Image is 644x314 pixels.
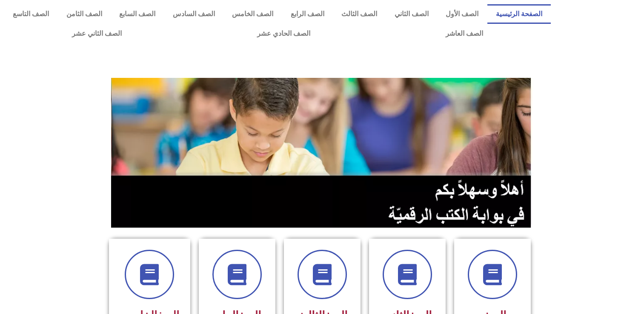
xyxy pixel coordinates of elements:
a: الصف العاشر [378,24,551,43]
a: الصف الثالث [333,4,386,24]
a: الصف الخامس [223,4,282,24]
a: الصف السادس [164,4,224,24]
a: الصف الثاني [386,4,438,24]
a: الصف الثامن [58,4,111,24]
a: الصف الثاني عشر [4,24,189,43]
a: الصفحة الرئيسية [487,4,551,24]
a: الصف التاسع [4,4,58,24]
a: الصف الأول [437,4,487,24]
a: الصف الرابع [282,4,333,24]
a: الصف الحادي عشر [189,24,378,43]
a: الصف السابع [111,4,164,24]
